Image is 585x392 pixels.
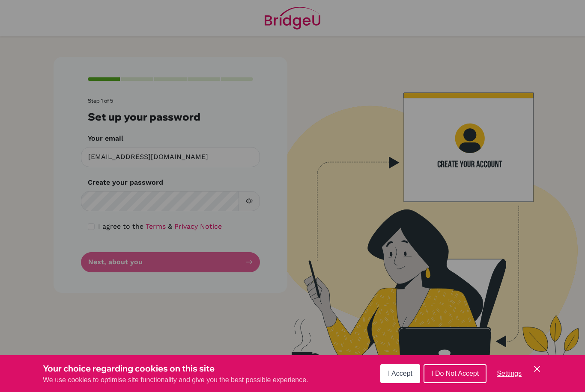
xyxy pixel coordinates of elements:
button: I Do Not Accept [424,364,487,383]
p: We use cookies to optimise site functionality and give you the best possible experience. [43,375,308,385]
span: I Do Not Accept [431,370,479,377]
span: I Accept [388,370,412,377]
h3: Your choice regarding cookies on this site [43,362,308,375]
span: Settings [497,370,522,377]
button: Settings [490,365,528,382]
button: I Accept [380,364,420,383]
button: Save and close [532,364,542,374]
